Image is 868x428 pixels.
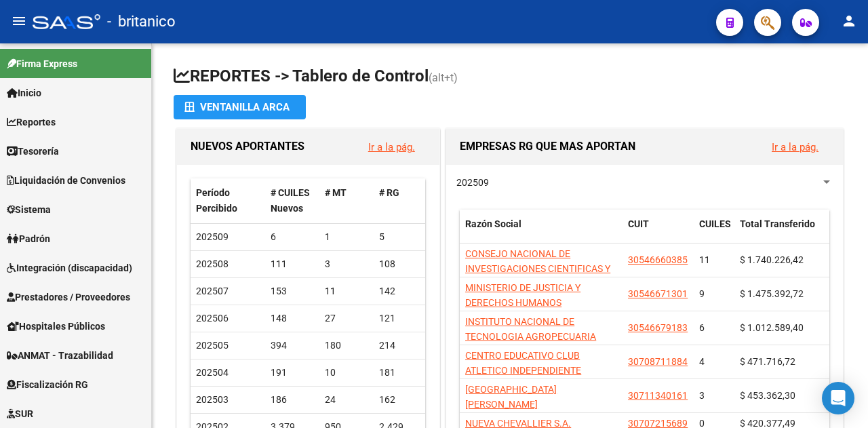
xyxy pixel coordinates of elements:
[196,367,229,378] span: 202504
[325,365,368,381] div: 10
[465,248,610,290] span: CONSEJO NACIONAL DE INVESTIGACIONES CIENTIFICAS Y TECNICAS CONICET
[196,313,229,324] span: 202506
[761,134,829,159] button: Ir a la pág.
[325,392,368,408] div: 24
[271,284,314,299] div: 153
[271,338,314,353] div: 394
[196,286,229,296] span: 202507
[734,210,829,254] datatable-header-cell: Total Transferido
[699,322,705,333] span: 6
[107,7,176,37] span: - britanico
[460,140,635,153] span: EMPRESAS RG QUE MAS APORTAN
[740,288,804,299] span: $ 1.475.392,72
[357,134,426,159] button: Ir a la pág.
[319,178,374,223] datatable-header-cell: # MT
[379,311,422,326] div: 121
[191,178,265,223] datatable-header-cell: Período Percibido
[465,316,596,343] span: INSTITUTO NACIONAL DE TECNOLOGIA AGROPECUARIA
[374,178,428,223] datatable-header-cell: # RG
[379,187,399,198] span: # RG
[191,140,304,153] span: NUEVOS APORTANTES
[465,384,557,410] span: [GEOGRAPHIC_DATA][PERSON_NAME]
[196,394,229,405] span: 202503
[7,290,130,305] span: Prestadores / Proveedores
[7,144,59,159] span: Tesorería
[699,356,705,367] span: 4
[271,392,314,408] div: 186
[196,340,229,351] span: 202505
[7,202,51,217] span: Sistema
[628,390,688,401] span: 30711340161
[7,260,132,275] span: Integración (discapacidad)
[368,141,415,153] a: Ir a la pág.
[628,288,688,299] span: 30546671301
[628,218,649,229] span: CUIT
[271,311,314,326] div: 148
[7,319,105,334] span: Hospitales Públicos
[7,85,41,100] span: Inicio
[628,356,688,367] span: 30708711884
[325,338,368,353] div: 180
[841,13,857,29] mat-icon: person
[7,56,77,71] span: Firma Express
[7,406,33,421] span: SUR
[11,13,27,29] mat-icon: menu
[465,282,580,309] span: MINISTERIO DE JUSTICIA Y DERECHOS HUMANOS
[694,210,734,254] datatable-header-cell: CUILES
[325,229,368,245] div: 1
[379,256,422,272] div: 108
[196,258,229,269] span: 202508
[7,377,88,392] span: Fiscalización RG
[740,356,795,367] span: $ 471.716,72
[196,187,237,214] span: Período Percibido
[174,95,306,119] button: Ventanilla ARCA
[379,365,422,381] div: 181
[465,350,581,376] span: CENTRO EDUCATIVO CLUB ATLETICO INDEPENDIENTE
[271,229,314,245] div: 6
[7,173,125,188] span: Liquidación de Convenios
[699,288,705,299] span: 9
[271,256,314,272] div: 111
[699,390,705,401] span: 3
[379,284,422,299] div: 142
[628,322,688,333] span: 30546679183
[740,218,815,229] span: Total Transferido
[699,218,731,229] span: CUILES
[325,256,368,272] div: 3
[772,141,818,153] a: Ir a la pág.
[196,231,229,242] span: 202509
[325,311,368,326] div: 27
[271,187,310,214] span: # CUILES Nuevos
[740,322,804,333] span: $ 1.012.589,40
[7,348,113,363] span: ANMAT - Trazabilidad
[379,229,422,245] div: 5
[429,71,458,84] span: (alt+t)
[7,115,56,130] span: Reportes
[460,210,623,254] datatable-header-cell: Razón Social
[184,95,295,119] div: Ventanilla ARCA
[325,187,347,198] span: # MT
[628,254,688,265] span: 30546660385
[465,218,521,229] span: Razón Social
[623,210,694,254] datatable-header-cell: CUIT
[271,365,314,381] div: 191
[379,392,422,408] div: 162
[740,390,795,401] span: $ 453.362,30
[325,284,368,299] div: 11
[699,254,710,265] span: 11
[740,254,804,265] span: $ 1.740.226,42
[7,231,50,246] span: Padrón
[174,65,846,89] h1: REPORTES -> Tablero de Control
[822,382,854,414] div: Open Intercom Messenger
[456,177,489,188] span: 202509
[265,178,319,223] datatable-header-cell: # CUILES Nuevos
[379,338,422,353] div: 214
